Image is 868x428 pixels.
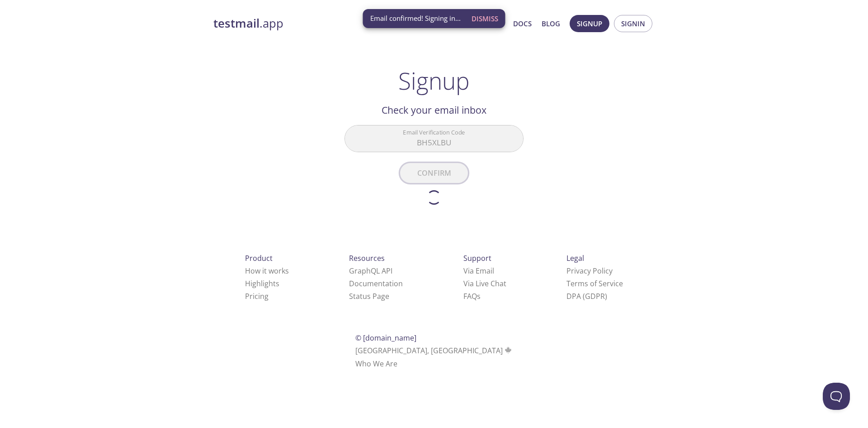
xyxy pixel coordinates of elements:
a: Who We Are [355,359,397,369]
a: Documentation [349,279,403,289]
a: FAQ [463,291,481,301]
span: Support [463,253,491,263]
button: Signup [570,15,609,32]
a: GraphQL API [349,266,392,276]
span: s [477,291,481,301]
button: Signin [614,15,652,32]
span: Legal [566,253,584,263]
h2: Check your email inbox [344,102,524,118]
a: Via Email [463,266,494,276]
span: [GEOGRAPHIC_DATA], [GEOGRAPHIC_DATA] [355,346,513,356]
span: Resources [349,253,385,263]
a: Privacy Policy [566,266,613,276]
a: testmail.app [213,16,426,31]
a: Pricing [245,291,269,301]
span: Product [245,253,273,263]
button: Dismiss [468,10,502,27]
a: How it works [245,266,289,276]
span: Dismiss [472,13,498,24]
a: Blog [542,18,560,29]
iframe: Help Scout Beacon - Open [823,383,850,410]
h1: Signup [398,67,470,94]
a: Status Page [349,291,389,301]
a: Via Live Chat [463,279,506,289]
a: DPA (GDPR) [566,291,607,301]
span: Email confirmed! Signing in... [370,14,461,23]
span: © [DOMAIN_NAME] [355,333,416,343]
span: Signin [621,18,645,29]
span: Signup [577,18,602,29]
strong: testmail [213,15,259,31]
a: Terms of Service [566,279,623,289]
a: Docs [513,18,532,29]
a: Highlights [245,279,279,289]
